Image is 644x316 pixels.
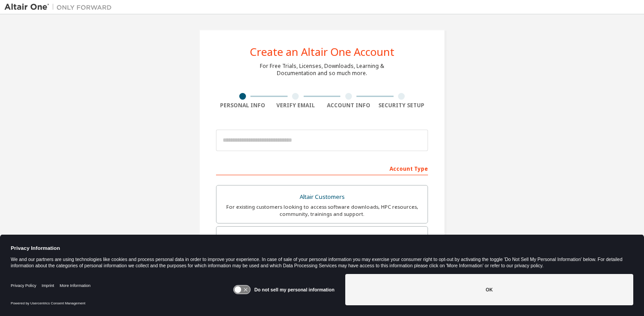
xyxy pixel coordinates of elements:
[260,63,384,77] div: For Free Trials, Licenses, Downloads, Learning & Documentation and so much more.
[375,102,428,109] div: Security Setup
[4,3,116,12] img: Altair One
[222,203,422,218] div: For existing customers looking to access software downloads, HPC resources, community, trainings ...
[250,46,394,57] div: Create an Altair One Account
[322,102,375,109] div: Account Info
[222,232,422,244] div: Students
[222,191,422,203] div: Altair Customers
[216,161,428,175] div: Account Type
[216,102,269,109] div: Personal Info
[269,102,322,109] div: Verify Email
